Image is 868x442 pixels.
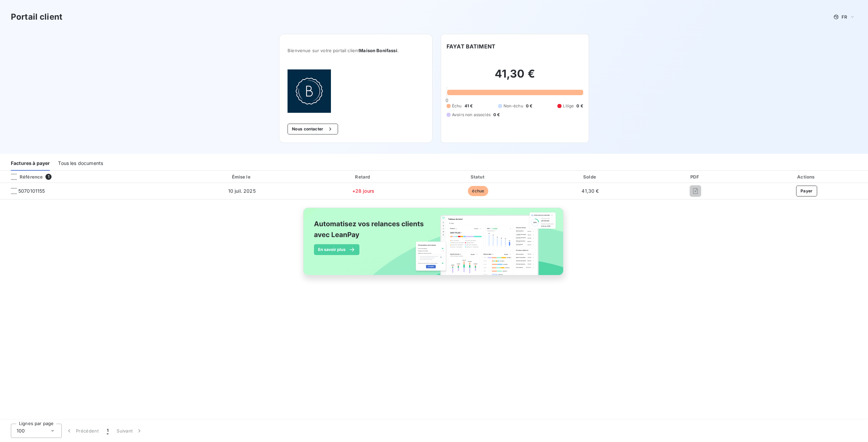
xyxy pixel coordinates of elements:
[581,188,599,194] span: 41,30 €
[11,11,62,23] h3: Portail client
[452,112,491,118] span: Avoirs non associés
[17,427,25,434] span: 100
[796,186,817,196] button: Payer
[747,173,867,180] div: Actions
[107,427,108,434] span: 1
[352,188,374,194] span: +28 jours
[447,67,583,87] h2: 41,30 €
[18,188,45,194] span: 5070101155
[504,103,523,109] span: Non-échu
[62,424,103,438] button: Précédent
[447,42,495,50] h6: FAYAT BATIMENT
[536,173,644,180] div: Solde
[446,98,448,103] span: 0
[288,124,338,134] button: Nous contacter
[493,112,500,118] span: 0 €
[452,103,462,109] span: Échu
[288,69,331,113] img: Company logo
[359,48,397,53] span: Maison Bonifassi
[113,424,147,438] button: Suivant
[11,156,50,171] div: Factures à payer
[103,424,113,438] button: 1
[228,188,256,194] span: 10 juil. 2025
[465,103,473,109] span: 41 €
[842,14,847,20] span: FR
[526,103,532,109] span: 0 €
[423,173,534,180] div: Statut
[58,156,103,171] div: Tous les documents
[5,174,43,180] div: Référence
[468,186,488,196] span: échue
[297,204,571,287] img: banner
[307,173,420,180] div: Retard
[45,174,52,180] span: 1
[288,48,424,53] span: Bienvenue sur votre portail client .
[576,103,583,109] span: 0 €
[180,173,304,180] div: Émise le
[647,173,744,180] div: PDF
[563,103,574,109] span: Litige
